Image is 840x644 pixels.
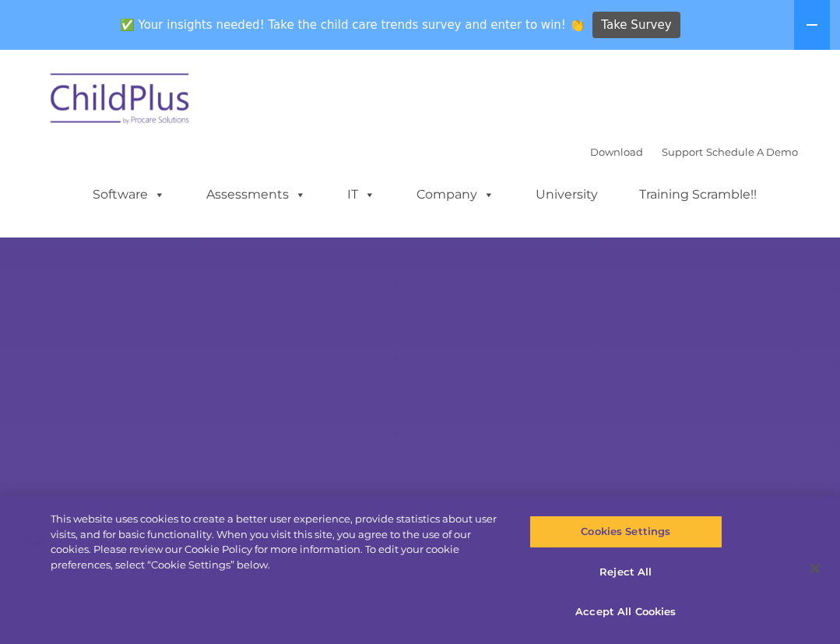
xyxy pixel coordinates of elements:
a: Support [662,146,703,158]
a: Assessments [191,179,322,210]
div: This website uses cookies to create a better user experience, provide statistics about user visit... [51,512,504,572]
a: Software [77,179,181,210]
a: IT [332,179,391,210]
a: Company [401,179,510,210]
img: ChildPlus by Procare Solutions [43,62,199,140]
a: Training Scramble!! [624,179,772,210]
button: Cookies Settings [529,516,722,548]
a: Schedule A Demo [706,146,798,158]
a: Take Survey [592,12,680,39]
a: Download [590,146,643,158]
button: Close [798,551,832,586]
span: Take Survey [601,12,671,39]
button: Accept All Cookies [529,596,722,628]
button: Reject All [529,556,722,589]
a: University [520,179,613,210]
span: ✅ Your insights needed! Take the child care trends survey and enter to win! 👏 [114,10,590,40]
font: | [590,146,798,158]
